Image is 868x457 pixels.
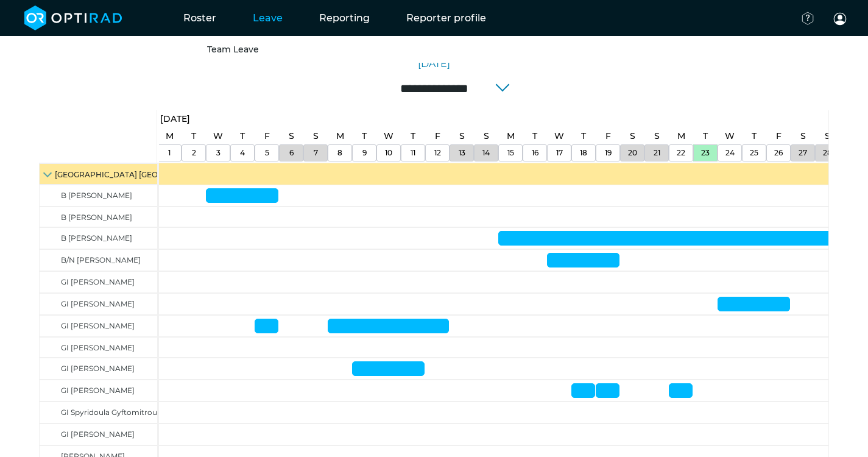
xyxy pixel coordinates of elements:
a: [DATE] [418,57,450,71]
a: September 16, 2025 [529,145,542,161]
a: September 4, 2025 [237,127,248,145]
a: September 1, 2025 [165,145,174,161]
a: September 23, 2025 [700,127,711,145]
a: September 17, 2025 [551,127,567,145]
span: [GEOGRAPHIC_DATA] [GEOGRAPHIC_DATA] [55,170,221,179]
span: GI [PERSON_NAME] [61,321,135,330]
a: September 12, 2025 [431,145,444,161]
a: Team Leave [207,44,259,55]
span: GI [PERSON_NAME] [61,299,135,308]
a: September 26, 2025 [771,145,786,161]
a: September 11, 2025 [408,127,418,145]
a: September 2, 2025 [188,127,199,145]
a: September 10, 2025 [381,127,397,145]
a: September 27, 2025 [796,145,810,161]
a: September 24, 2025 [722,145,738,161]
a: September 20, 2025 [627,127,638,145]
a: September 5, 2025 [262,145,272,161]
a: September 18, 2025 [577,145,590,161]
a: September 6, 2025 [286,145,297,161]
a: September 19, 2025 [602,145,615,161]
a: September 8, 2025 [333,127,347,145]
a: September 14, 2025 [481,127,492,145]
a: September 2, 2025 [189,145,199,161]
a: September 17, 2025 [553,145,566,161]
a: September 10, 2025 [382,145,395,161]
a: September 22, 2025 [674,145,688,161]
a: September 8, 2025 [334,145,345,161]
a: September 28, 2025 [820,145,835,161]
a: September 3, 2025 [210,127,226,145]
a: September 9, 2025 [359,145,370,161]
span: GI [PERSON_NAME] [61,343,135,352]
a: September 13, 2025 [456,127,468,145]
a: September 25, 2025 [749,127,760,145]
a: September 6, 2025 [286,127,297,145]
a: September 9, 2025 [359,127,370,145]
span: GI Spyridoula Gyftomitrou [61,408,157,417]
a: September 11, 2025 [408,145,418,161]
span: B [PERSON_NAME] [61,233,132,243]
a: September 5, 2025 [261,127,273,145]
a: September 7, 2025 [311,145,321,161]
span: B [PERSON_NAME] [61,191,132,200]
a: September 27, 2025 [797,127,809,145]
a: September 16, 2025 [529,127,540,145]
a: September 22, 2025 [674,127,688,145]
span: GI [PERSON_NAME] [61,364,135,373]
span: B [PERSON_NAME] [61,213,132,222]
span: GI [PERSON_NAME] [61,386,135,395]
span: B/N [PERSON_NAME] [61,255,141,264]
a: September 18, 2025 [578,127,589,145]
img: brand-opti-rad-logos-blue-and-white-d2f68631ba2948856bd03f2d395fb146ddc8fb01b4b6e9315ea85fa773367... [24,5,122,30]
a: September 15, 2025 [504,127,518,145]
a: September 13, 2025 [456,145,468,161]
span: GI [PERSON_NAME] [61,430,135,439]
a: September 25, 2025 [747,145,761,161]
a: September 4, 2025 [237,145,248,161]
a: September 23, 2025 [698,145,713,161]
a: September 12, 2025 [432,127,443,145]
a: September 14, 2025 [479,145,493,161]
a: September 21, 2025 [651,127,663,145]
a: September 26, 2025 [773,127,785,145]
span: GI [PERSON_NAME] [61,277,135,286]
a: September 7, 2025 [310,127,322,145]
a: September 1, 2025 [157,110,193,128]
a: September 21, 2025 [651,145,663,161]
a: September 28, 2025 [822,127,833,145]
a: September 20, 2025 [625,145,640,161]
a: September 15, 2025 [504,145,517,161]
a: September 1, 2025 [163,127,177,145]
a: September 3, 2025 [213,145,224,161]
a: September 19, 2025 [602,127,614,145]
a: September 24, 2025 [722,127,738,145]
